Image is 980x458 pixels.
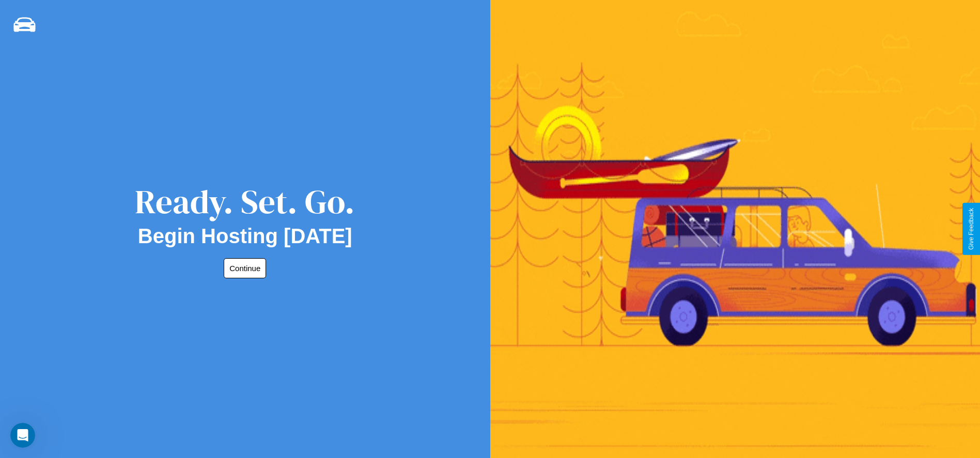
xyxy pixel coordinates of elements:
h2: Begin Hosting [DATE] [138,225,352,248]
iframe: Intercom live chat [10,423,35,448]
div: Ready. Set. Go. [135,179,355,225]
button: Continue [224,258,266,278]
div: Give Feedback [968,208,975,250]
